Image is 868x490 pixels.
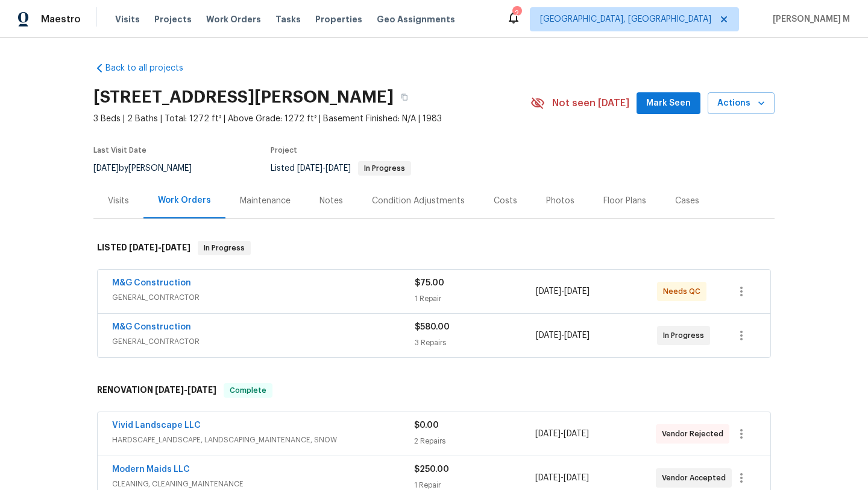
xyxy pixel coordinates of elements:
span: GENERAL_CONTRACTOR [112,291,415,304]
a: Back to all projects [93,62,209,74]
a: M&G Construction [112,323,191,331]
a: Vivid Landscape LLC [112,421,201,430]
span: $250.00 [414,465,449,474]
span: [DATE] [325,164,351,173]
span: - [536,329,590,342]
div: 1 Repair [415,293,536,305]
div: Visits [108,195,129,207]
span: $580.00 [415,323,450,331]
span: [DATE] [297,164,322,173]
span: Complete [225,384,271,396]
a: M&G Construction [112,279,191,287]
span: - [129,243,190,252]
div: 2 [512,7,521,19]
span: [DATE] [564,430,589,438]
span: [DATE] [564,287,590,296]
span: [DATE] [162,243,190,252]
span: $0.00 [414,421,439,430]
span: - [536,285,590,297]
div: RENOVATION [DATE]-[DATE]Complete [93,371,775,410]
span: [PERSON_NAME] M [768,13,850,25]
span: - [155,386,216,394]
span: Not seen [DATE] [552,97,629,109]
span: - [535,472,589,484]
span: Geo Assignments [377,13,455,25]
span: Project [271,147,297,154]
h6: RENOVATION [97,383,216,398]
div: LISTED [DATE]-[DATE]In Progress [93,229,775,267]
span: Mark Seen [646,96,691,111]
span: Maestro [41,13,81,25]
div: Notes [319,195,343,207]
span: Listed [271,164,411,173]
div: Cases [675,195,699,207]
div: 2 Repairs [414,435,535,447]
span: GENERAL_CONTRACTOR [112,336,415,348]
span: In Progress [663,329,709,342]
span: [DATE] [535,474,561,482]
span: [DATE] [187,386,216,394]
span: - [297,164,351,173]
span: [DATE] [564,474,589,482]
a: Modern Maids LLC [112,465,190,474]
div: Condition Adjustments [372,195,465,207]
span: In Progress [199,242,250,254]
h2: [STREET_ADDRESS][PERSON_NAME] [93,91,394,103]
span: In Progress [359,165,410,172]
span: [DATE] [564,331,590,340]
span: [DATE] [93,164,119,173]
span: Tasks [275,15,301,24]
div: Maintenance [240,195,291,207]
div: 3 Repairs [415,337,536,349]
span: [DATE] [535,430,561,438]
span: Properties [315,13,362,25]
span: [DATE] [536,287,561,296]
div: Photos [546,195,574,207]
span: $75.00 [415,279,444,287]
div: Costs [494,195,517,207]
span: Needs QC [663,285,705,297]
span: Work Orders [206,13,261,25]
span: [DATE] [155,386,184,394]
div: Work Orders [158,194,211,206]
button: Actions [708,92,775,115]
span: CLEANING, CLEANING_MAINTENANCE [112,478,414,490]
span: [DATE] [536,331,561,340]
span: - [535,428,589,440]
button: Mark Seen [637,92,700,115]
span: Last Visit Date [93,147,146,154]
div: Floor Plans [603,195,646,207]
span: Visits [115,13,140,25]
span: Actions [717,96,765,111]
span: [DATE] [129,243,158,252]
div: by [PERSON_NAME] [93,161,206,176]
span: Vendor Accepted [662,472,731,484]
span: Projects [154,13,192,25]
span: 3 Beds | 2 Baths | Total: 1272 ft² | Above Grade: 1272 ft² | Basement Finished: N/A | 1983 [93,113,530,125]
span: HARDSCAPE_LANDSCAPE, LANDSCAPING_MAINTENANCE, SNOW [112,434,414,446]
h6: LISTED [97,241,190,255]
span: Vendor Rejected [662,428,728,440]
span: [GEOGRAPHIC_DATA], [GEOGRAPHIC_DATA] [540,13,711,25]
button: Copy Address [394,86,415,108]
